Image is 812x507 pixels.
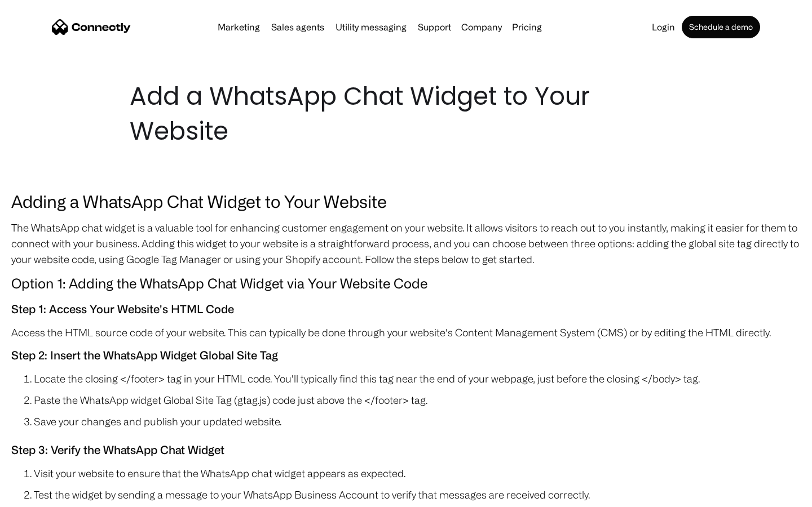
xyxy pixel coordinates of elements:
[34,465,801,481] li: Visit your website to ensure that the WhatsApp chat widget appears as expected.
[331,23,411,32] a: Utility messaging
[11,441,801,460] h5: Step 3: Verify the WhatsApp Chat Widget
[647,23,679,32] a: Login
[11,487,68,503] aside: Language selected: English
[34,413,801,429] li: Save your changes and publish your updated website.
[11,300,801,319] h5: Step 1: Access Your Website's HTML Code
[130,79,682,149] h1: Add a WhatsApp Chat Widget to Your Website
[52,19,131,35] a: home
[34,392,801,408] li: Paste the WhatsApp widget Global Site Tag (gtag.js) code just above the </footer> tag.
[11,346,801,365] h5: Step 2: Insert the WhatsApp Widget Global Site Tag
[507,23,546,32] a: Pricing
[11,188,801,214] h3: Adding a WhatsApp Chat Widget to Your Website
[34,371,801,386] li: Locate the closing </footer> tag in your HTML code. You'll typically find this tag near the end o...
[413,23,456,32] a: Support
[11,324,801,340] p: Access the HTML source code of your website. This can typically be done through your website's Co...
[458,19,505,35] div: Company
[213,23,264,32] a: Marketing
[11,273,801,294] h4: Option 1: Adding the WhatsApp Chat Widget via Your Website Code
[461,19,502,35] div: Company
[34,487,801,502] li: Test the widget by sending a message to your WhatsApp Business Account to verify that messages ar...
[11,220,801,267] p: The WhatsApp chat widget is a valuable tool for enhancing customer engagement on your website. It...
[267,23,329,32] a: Sales agents
[682,16,760,38] a: Schedule a demo
[23,487,68,503] ul: Language list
